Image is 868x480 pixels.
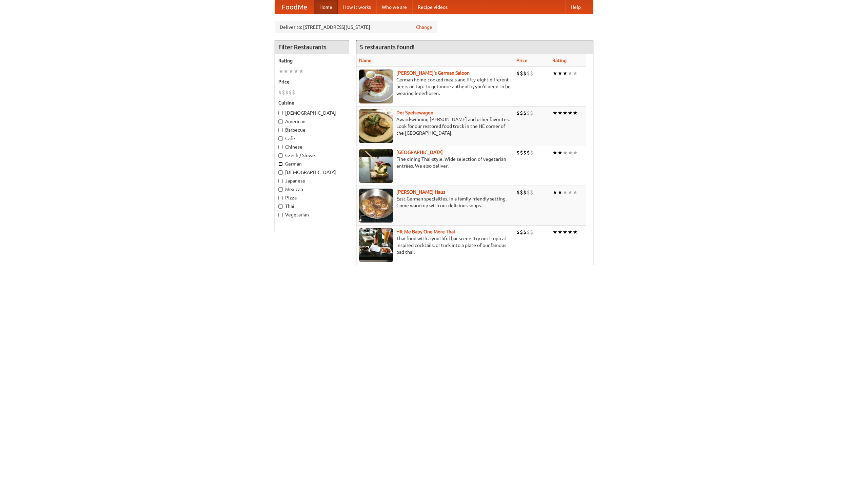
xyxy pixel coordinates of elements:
li: ★ [573,228,578,236]
label: Chinese [278,143,346,150]
label: Vegetarian [278,211,346,218]
ng-pluralize: 5 restaurants found! [360,44,415,50]
input: Chinese [278,145,283,149]
a: Name [359,58,372,63]
li: ★ [557,189,563,196]
li: ★ [568,70,573,77]
label: Thai [278,203,346,210]
a: Price [516,58,528,63]
li: $ [523,70,527,77]
a: [GEOGRAPHIC_DATA] [396,150,443,155]
a: FoodMe [275,0,314,14]
label: Japanese [278,177,346,184]
h5: Price [278,78,346,85]
div: Deliver to: [STREET_ADDRESS][US_STATE] [275,21,437,33]
a: Hit Me Baby One More Thai [396,229,455,234]
li: ★ [573,109,578,117]
label: [DEMOGRAPHIC_DATA] [278,169,346,176]
li: ★ [557,149,563,156]
li: $ [520,149,523,156]
li: $ [516,70,520,77]
li: $ [520,189,523,196]
label: Czech / Slovak [278,152,346,159]
a: How it works [338,0,376,14]
li: $ [530,109,533,117]
h5: Cuisine [278,99,346,106]
input: [DEMOGRAPHIC_DATA] [278,170,283,175]
input: German [278,162,283,166]
input: [DEMOGRAPHIC_DATA] [278,111,283,115]
label: Cafe [278,135,346,142]
li: ★ [552,70,557,77]
li: $ [285,89,289,96]
li: ★ [557,70,563,77]
li: ★ [563,228,568,236]
input: Barbecue [278,128,283,132]
li: $ [520,109,523,117]
li: ★ [552,189,557,196]
li: $ [292,89,295,96]
input: Cafe [278,136,283,141]
img: satay.jpg [359,149,393,183]
li: ★ [563,70,568,77]
li: ★ [557,109,563,117]
li: $ [520,228,523,236]
input: Pizza [278,196,283,200]
li: $ [278,89,282,96]
li: ★ [573,149,578,156]
img: esthers.jpg [359,70,393,103]
a: Who we are [376,0,412,14]
h4: Filter Restaurants [275,40,349,54]
p: East German specialties, in a family-friendly setting. Come warm up with our delicious soups. [359,195,511,209]
a: Rating [552,58,567,63]
input: Czech / Slovak [278,153,283,158]
li: ★ [563,149,568,156]
li: ★ [563,189,568,196]
input: Vegetarian [278,213,283,217]
p: Award-winning [PERSON_NAME] and other favorites. Look for our restored food truck in the NE corne... [359,116,511,136]
li: $ [523,149,527,156]
label: American [278,118,346,125]
li: ★ [552,109,557,117]
a: [PERSON_NAME] Haus [396,189,445,195]
li: $ [527,149,530,156]
a: Der Speisewagen [396,110,433,115]
li: $ [289,89,292,96]
li: $ [530,70,533,77]
li: ★ [294,68,299,75]
a: Home [314,0,338,14]
img: kohlhaus.jpg [359,189,393,223]
li: ★ [557,228,563,236]
li: ★ [568,228,573,236]
label: German [278,160,346,167]
li: $ [527,70,530,77]
li: $ [530,228,533,236]
input: Mexican [278,187,283,192]
a: Help [565,0,586,14]
input: Thai [278,204,283,209]
li: ★ [573,189,578,196]
a: Change [416,24,432,31]
input: American [278,119,283,124]
li: $ [527,109,530,117]
a: [PERSON_NAME]'s German Saloon [396,70,470,76]
li: $ [516,149,520,156]
li: $ [527,189,530,196]
li: $ [516,189,520,196]
li: ★ [563,109,568,117]
li: $ [282,89,285,96]
label: Mexican [278,186,346,193]
li: $ [523,109,527,117]
li: ★ [299,68,304,75]
p: Fine dining Thai-style. Wide selection of vegetarian entrées. We also deliver. [359,156,511,169]
a: Recipe videos [412,0,453,14]
li: ★ [568,109,573,117]
label: Barbecue [278,127,346,133]
img: speisewagen.jpg [359,109,393,143]
input: Japanese [278,179,283,183]
li: ★ [283,68,289,75]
